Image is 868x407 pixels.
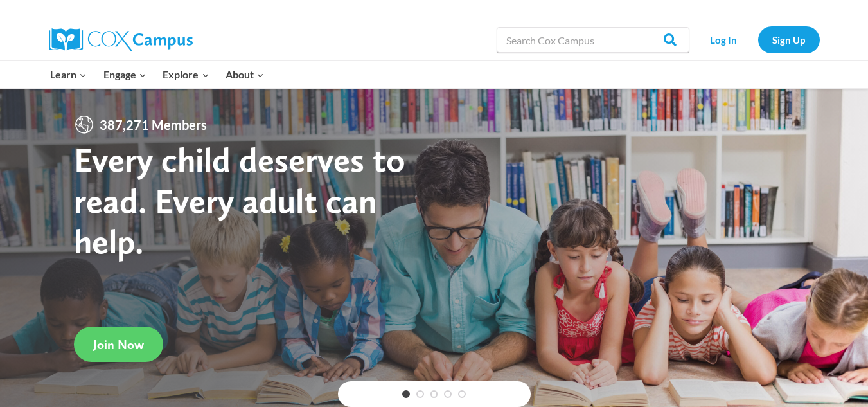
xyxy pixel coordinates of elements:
[497,27,689,53] input: Search Cox Campus
[74,327,163,362] a: Join Now
[49,28,193,51] img: Cox Campus
[416,390,424,398] a: 2
[42,61,272,88] nav: Primary Navigation
[93,337,144,352] span: Join Now
[402,390,410,398] a: 1
[103,66,146,83] span: Engage
[226,66,264,83] span: About
[74,139,405,262] strong: Every child deserves to read. Every adult can help.
[430,390,438,398] a: 3
[696,26,752,53] a: Log In
[444,390,452,398] a: 4
[94,114,212,135] span: 387,271 Members
[458,390,466,398] a: 5
[50,66,87,83] span: Learn
[163,66,209,83] span: Explore
[696,26,820,53] nav: Secondary Navigation
[758,26,820,53] a: Sign Up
